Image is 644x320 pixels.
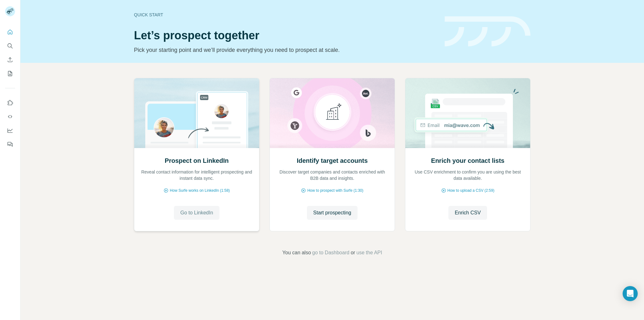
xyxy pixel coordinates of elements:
h1: Let’s prospect together [134,29,437,42]
p: Use CSV enrichment to confirm you are using the best data available. [412,169,524,181]
div: Open Intercom Messenger [623,286,638,301]
span: You can also [282,249,311,257]
span: How to upload a CSV (2:59) [447,188,494,193]
button: Quick start [5,26,15,38]
button: Enrich CSV [448,206,487,220]
p: Pick your starting point and we’ll provide everything you need to prospect at scale. [134,46,437,54]
h2: Enrich your contact lists [431,156,504,165]
button: Dashboard [5,125,15,136]
img: banner [445,16,530,47]
span: Start prospecting [313,209,351,217]
p: Reveal contact information for intelligent prospecting and instant data sync. [141,169,253,181]
span: How Surfe works on LinkedIn (1:58) [170,188,230,193]
h2: Prospect on LinkedIn [165,156,229,165]
img: Enrich your contact lists [405,78,530,148]
button: Start prospecting [307,206,358,220]
button: go to Dashboard [312,249,349,257]
button: Go to LinkedIn [174,206,219,220]
button: Use Surfe API [5,111,15,122]
p: Discover target companies and contacts enriched with B2B data and insights. [276,169,388,181]
img: Identify target accounts [269,78,395,148]
button: Use Surfe on LinkedIn [5,97,15,108]
button: use the API [356,249,382,257]
span: Go to LinkedIn [180,209,213,217]
button: Enrich CSV [5,54,15,65]
button: My lists [5,68,15,79]
span: Enrich CSV [455,209,481,217]
span: or [351,249,355,257]
h2: Identify target accounts [297,156,368,165]
button: Search [5,40,15,52]
button: Feedback [5,139,15,150]
div: Quick start [134,12,437,18]
span: How to prospect with Surfe (1:30) [307,188,363,193]
img: Prospect on LinkedIn [134,78,259,148]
